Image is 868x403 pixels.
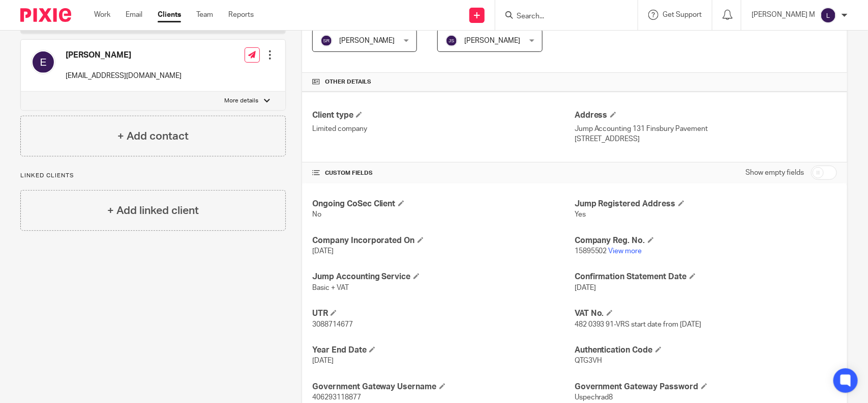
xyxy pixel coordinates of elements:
[228,10,254,20] a: Reports
[126,10,142,20] a: Email
[312,284,349,291] span: Basic + VAT
[745,168,804,178] label: Show empty fields
[312,308,575,319] h4: UTR
[312,345,575,356] h4: Year End Date
[445,35,458,47] img: svg%3E
[312,357,334,364] span: [DATE]
[575,110,837,121] h4: Address
[312,110,575,121] h4: Client type
[312,211,321,218] span: No
[575,134,837,144] p: [STREET_ADDRESS]
[312,199,575,209] h4: Ongoing CoSec Client
[312,321,353,328] span: 3088714677
[66,71,182,81] p: [EMAIL_ADDRESS][DOMAIN_NAME]
[575,199,837,209] h4: Jump Registered Address
[575,284,596,291] span: [DATE]
[516,12,607,21] input: Search
[94,10,110,20] a: Work
[158,10,181,20] a: Clients
[464,37,520,44] span: [PERSON_NAME]
[752,10,815,20] p: [PERSON_NAME] M
[20,8,71,22] img: Pixie
[196,10,213,20] a: Team
[312,272,575,282] h4: Jump Accounting Service
[312,235,575,246] h4: Company Incorporated On
[575,345,837,356] h4: Authentication Code
[107,203,199,219] h4: + Add linked client
[320,35,333,47] img: svg%3E
[66,50,182,61] h4: [PERSON_NAME]
[575,394,613,401] span: Uspechrad8
[575,382,837,392] h4: Government Gateway Password
[225,97,259,105] p: More details
[575,248,607,255] span: 15895502
[312,169,575,177] h4: CUSTOM FIELDS
[312,124,575,134] p: Limited company
[575,272,837,282] h4: Confirmation Statement Date
[609,248,642,255] a: View more
[312,382,575,392] h4: Government Gateway Username
[575,124,837,134] p: Jump Accounting 131 Finsbury Pavement
[575,211,586,218] span: Yes
[575,235,837,246] h4: Company Reg. No.
[312,394,361,401] span: 406293118877
[575,357,602,364] span: QTG3VH
[312,248,334,255] span: [DATE]
[31,50,55,74] img: svg%3E
[575,321,702,328] span: 482 0393 91-VRS start date from [DATE]
[20,172,286,180] p: Linked clients
[325,78,371,86] span: Other details
[820,7,836,23] img: svg%3E
[575,308,837,319] h4: VAT No.
[339,37,395,44] span: [PERSON_NAME]
[663,11,702,18] span: Get Support
[117,128,189,144] h4: + Add contact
